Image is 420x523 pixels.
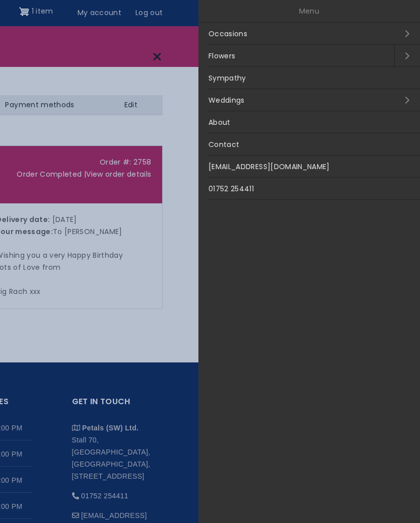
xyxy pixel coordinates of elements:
a: Contact [198,133,420,156]
a: Flowers [198,45,394,67]
a: 01752 254411 [198,178,420,200]
a: Occasions [198,23,420,45]
span: Menu [299,6,319,16]
a: Weddings [198,89,420,111]
a: About [198,111,420,133]
a: [EMAIL_ADDRESS][DOMAIN_NAME] [198,156,420,178]
a: Sympathy [198,67,420,89]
